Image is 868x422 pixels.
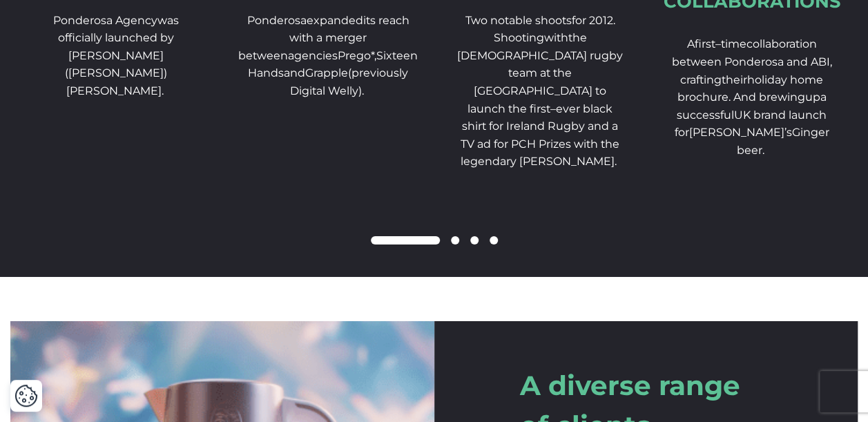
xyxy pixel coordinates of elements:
[338,49,374,62] span: Prego*
[677,73,824,104] span: holiday home brochure
[247,14,307,27] span: Ponderosa
[284,66,305,79] span: and
[740,73,747,86] span: ir
[695,37,715,50] span: first
[805,90,820,104] span: up
[374,49,376,62] span: ,
[721,37,746,50] span: time
[729,90,731,104] span: .
[830,55,832,68] span: ,
[15,384,38,407] button: Cookie Settings
[457,31,623,115] span: the [DEMOGRAPHIC_DATA] rugby team at the [GEOGRAPHIC_DATA] to launch the first
[677,90,827,122] span: a successful
[553,31,568,44] span: ith
[787,90,805,104] span: ing
[722,73,733,86] span: th
[704,73,722,86] span: ing
[550,102,556,115] span: –
[349,14,363,27] span: ed
[307,14,349,27] span: expand
[733,90,741,104] span: A
[248,49,418,80] span: Sixteen Hands
[493,31,543,44] span: Shooting
[675,108,827,140] span: UK brand launch for
[680,73,704,86] span: craft
[543,31,553,44] span: w
[288,49,338,62] span: agencies
[58,14,179,97] span: was officially launched by [PERSON_NAME] ([PERSON_NAME]) [PERSON_NAME].
[733,73,740,86] span: e
[305,66,348,79] span: Grapple
[571,14,615,27] span: for 2012.
[53,14,157,27] span: Ponderosa Agency
[238,14,409,62] span: its reach with a merger between
[290,66,409,97] span: (previously Digital Welly).
[672,37,830,68] span: collaboration between Ponderosa and ABI
[15,384,38,407] img: Revisit consent button
[461,102,619,169] span: ever black shirt for Ireland Rugby and a TV ad for PCH Prizes with the legendary [PERSON_NAME].
[465,14,571,27] span: Two notable shoots
[689,126,792,139] span: [PERSON_NAME]’s
[687,37,695,50] span: A
[715,37,721,50] span: –
[741,90,787,104] span: nd brew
